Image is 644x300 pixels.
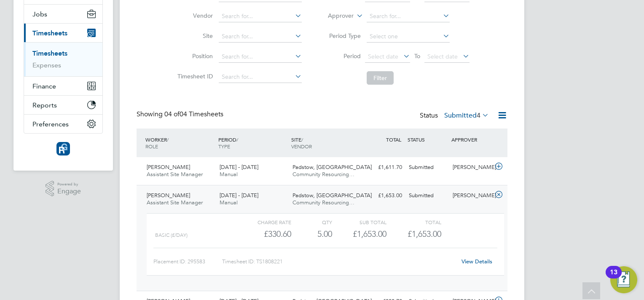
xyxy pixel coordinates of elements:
div: STATUS [405,132,449,147]
input: Search for... [367,11,450,22]
div: PERIOD [216,132,289,154]
span: Manual [220,171,238,178]
div: [PERSON_NAME] [449,161,493,174]
label: Position [175,52,213,60]
span: Community Resourcing… [292,199,354,206]
div: WORKER [143,132,216,154]
input: Search for... [219,31,302,43]
a: View Details [462,258,492,265]
span: 4 [477,111,480,120]
div: APPROVER [449,132,493,147]
div: Submitted [405,189,449,203]
span: £1,653.00 [408,229,441,239]
div: Submitted [405,161,449,174]
button: Filter [367,71,394,85]
div: [PERSON_NAME] [449,189,493,203]
div: Timesheets [24,42,102,76]
span: Engage [57,188,81,195]
span: [DATE] - [DATE] [220,192,258,199]
label: Submitted [444,111,489,120]
button: Jobs [24,5,102,23]
label: Timesheet ID [175,72,213,80]
span: VENDOR [291,143,312,150]
label: Site [175,32,213,40]
span: Preferences [32,120,69,128]
span: Assistant Site Manager [147,171,203,178]
a: Go to home page [24,142,103,155]
a: Timesheets [32,49,67,57]
span: Padstow, [GEOGRAPHIC_DATA] [292,163,372,171]
label: Period [323,52,361,60]
span: TOTAL [386,136,401,143]
span: Manual [220,199,238,206]
span: [PERSON_NAME] [147,192,190,199]
span: [DATE] - [DATE] [220,163,258,171]
span: / [301,136,303,143]
div: Timesheet ID: TS1808221 [222,255,456,268]
div: 13 [610,272,617,283]
span: To [412,51,423,62]
button: Reports [24,96,102,114]
input: Select one [367,31,450,43]
a: Expenses [32,61,61,69]
span: Finance [32,82,56,90]
span: / [236,136,238,143]
span: Basic (£/day) [155,232,188,238]
button: Finance [24,77,102,95]
label: Approver [316,12,354,20]
button: Preferences [24,115,102,133]
span: Select date [368,53,398,60]
span: Assistant Site Manager [147,199,203,206]
span: Community Resourcing… [292,171,354,178]
div: Placement ID: 295583 [153,255,222,268]
div: £1,653.00 [362,189,405,203]
input: Search for... [219,11,302,22]
div: Charge rate [237,217,291,227]
input: Search for... [219,71,302,83]
div: Total [386,217,441,227]
label: Vendor [175,12,213,19]
div: QTY [291,217,332,227]
span: Padstow, [GEOGRAPHIC_DATA] [292,192,372,199]
div: Showing [137,110,225,119]
button: Open Resource Center, 13 new notifications [610,266,637,293]
input: Search for... [219,51,302,63]
span: Powered by [57,181,81,188]
div: £1,611.70 [362,161,405,174]
div: £330.60 [237,227,291,241]
span: Select date [427,53,458,60]
span: ROLE [145,143,158,150]
span: Jobs [32,10,47,18]
a: Powered byEngage [46,181,81,197]
div: Status [420,110,491,122]
div: Sub Total [332,217,386,227]
span: Timesheets [32,29,67,37]
button: Timesheets [24,24,102,42]
span: Reports [32,101,57,109]
span: 04 Timesheets [164,110,223,118]
span: / [167,136,169,143]
div: 5.00 [291,227,332,241]
span: [PERSON_NAME] [147,163,190,171]
label: Period Type [323,32,361,40]
div: £1,653.00 [332,227,386,241]
div: SITE [289,132,362,154]
span: TYPE [218,143,230,150]
span: 04 of [164,110,180,118]
img: resourcinggroup-logo-retina.png [56,142,70,155]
